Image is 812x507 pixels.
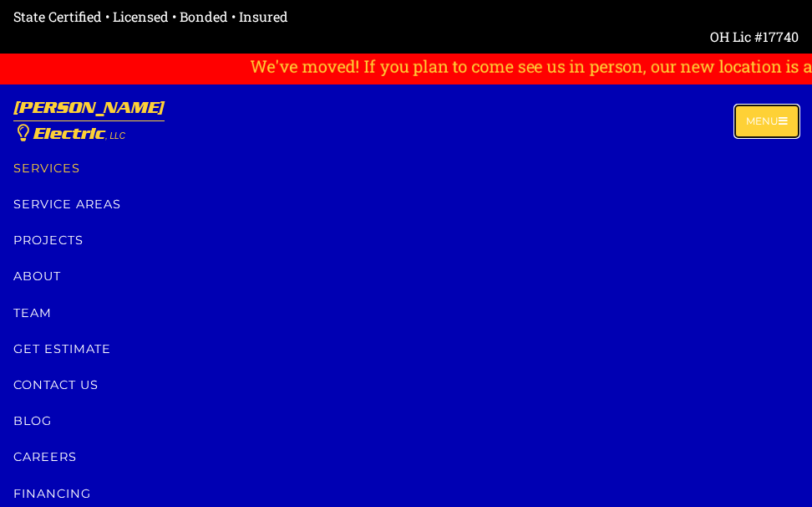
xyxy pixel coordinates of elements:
[13,295,799,331] a: Team
[105,131,125,141] span: , LLC
[13,440,799,476] a: Careers
[13,7,799,27] div: State Certified • Licensed • Bonded • Insured
[13,331,799,367] a: Get estimate
[13,27,799,47] div: OH Lic #17740
[13,151,799,187] a: Services
[13,91,165,151] a: [PERSON_NAME] Electric, LLC
[13,187,799,223] a: Service Areas
[13,259,799,295] a: About
[735,105,799,137] button: Toggle navigation
[13,367,799,403] a: Contact us
[13,223,799,259] a: Projects
[13,403,799,439] a: Blog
